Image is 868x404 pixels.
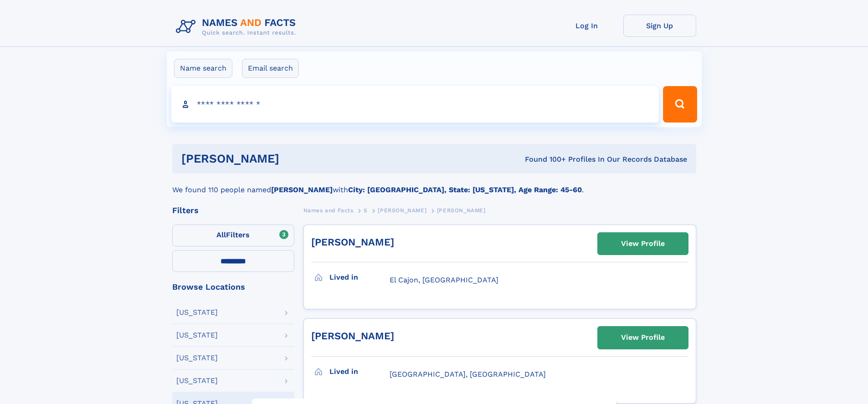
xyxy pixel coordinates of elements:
a: [PERSON_NAME] [311,330,394,342]
span: [PERSON_NAME] [378,207,426,214]
label: Filters [172,225,294,246]
b: City: [GEOGRAPHIC_DATA], State: [US_STATE], Age Range: 45-60 [348,185,582,194]
div: View Profile [621,233,665,254]
span: El Cajon, [GEOGRAPHIC_DATA] [390,276,498,284]
button: Search Button [663,86,697,123]
span: S [364,207,368,214]
a: Log In [550,15,623,37]
a: [PERSON_NAME] [378,205,426,216]
div: [US_STATE] [176,309,218,316]
div: Browse Locations [172,283,294,291]
div: [US_STATE] [176,377,218,384]
h1: [PERSON_NAME] [181,153,402,164]
img: Logo Names and Facts [172,15,303,39]
input: search input [171,86,659,123]
a: View Profile [598,327,688,348]
a: Names and Facts [303,205,354,216]
label: Name search [174,59,232,78]
span: All [216,230,226,239]
div: Filters [172,206,294,215]
h3: Lived in [329,364,390,379]
div: [US_STATE] [176,332,218,339]
a: S [364,205,368,216]
b: [PERSON_NAME] [271,185,333,194]
a: [PERSON_NAME] [311,236,394,248]
span: [PERSON_NAME] [437,207,486,214]
div: [US_STATE] [176,354,218,362]
h3: Lived in [329,270,390,285]
div: Found 100+ Profiles In Our Records Database [402,154,687,164]
span: [GEOGRAPHIC_DATA], [GEOGRAPHIC_DATA] [390,370,546,378]
div: View Profile [621,327,665,348]
div: We found 110 people named with . [172,174,696,195]
a: View Profile [598,233,688,255]
a: Sign Up [623,15,696,37]
label: Email search [242,59,299,78]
